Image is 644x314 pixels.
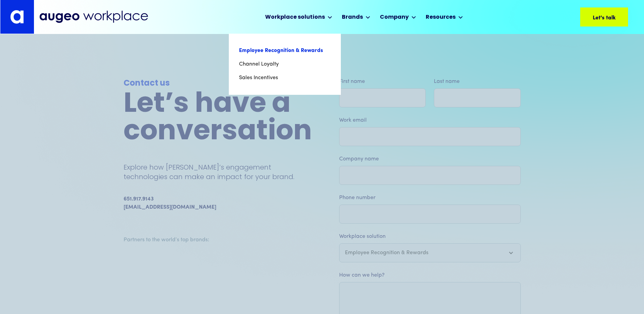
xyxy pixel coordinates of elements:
a: Employee Recognition & Rewards [239,44,331,57]
a: Sales Incentives [239,71,331,85]
img: Augeo's "a" monogram decorative logo in white. [10,10,24,24]
nav: Workplace solutions [229,34,341,95]
div: Workplace solutions [265,13,325,21]
img: Augeo Workplace business unit full logo in mignight blue. [39,11,148,23]
div: Brands [342,13,363,21]
div: Resources [426,13,456,21]
div: Company [380,13,409,21]
a: Let's talk [580,7,628,27]
a: Channel Loyalty [239,57,331,71]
